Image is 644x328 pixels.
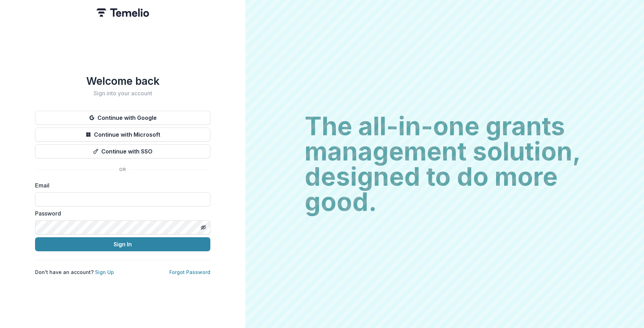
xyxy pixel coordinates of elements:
[35,268,114,276] p: Don't have an account?
[35,128,210,142] button: Continue with Microsoft
[198,222,209,233] button: Toggle password visibility
[35,75,210,87] h1: Welcome back
[96,8,149,17] img: Temelio
[35,181,206,190] label: Email
[35,111,210,125] button: Continue with Google
[95,269,114,275] a: Sign Up
[35,237,210,251] button: Sign In
[35,90,210,97] h2: Sign into your account
[169,269,210,275] a: Forgot Password
[35,144,210,158] button: Continue with SSO
[35,209,206,218] label: Password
